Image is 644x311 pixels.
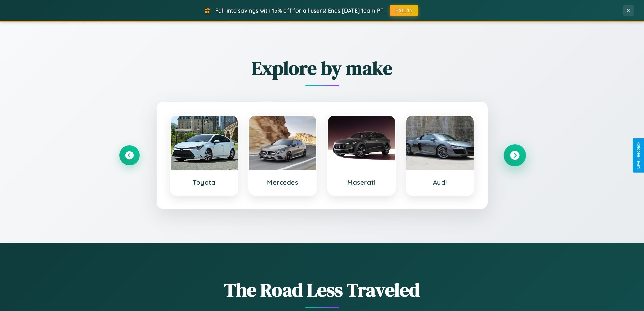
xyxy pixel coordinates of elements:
[215,7,385,14] span: Fall into savings with 15% off for all users! Ends [DATE] 10am PT.
[390,5,418,16] button: FALL15
[256,178,310,186] h3: Mercedes
[636,142,641,169] div: Give Feedback
[177,178,231,186] h3: Toyota
[335,178,388,186] h3: Maserati
[413,178,467,186] h3: Audi
[119,55,525,81] h2: Explore by make
[119,277,525,303] h1: The Road Less Traveled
